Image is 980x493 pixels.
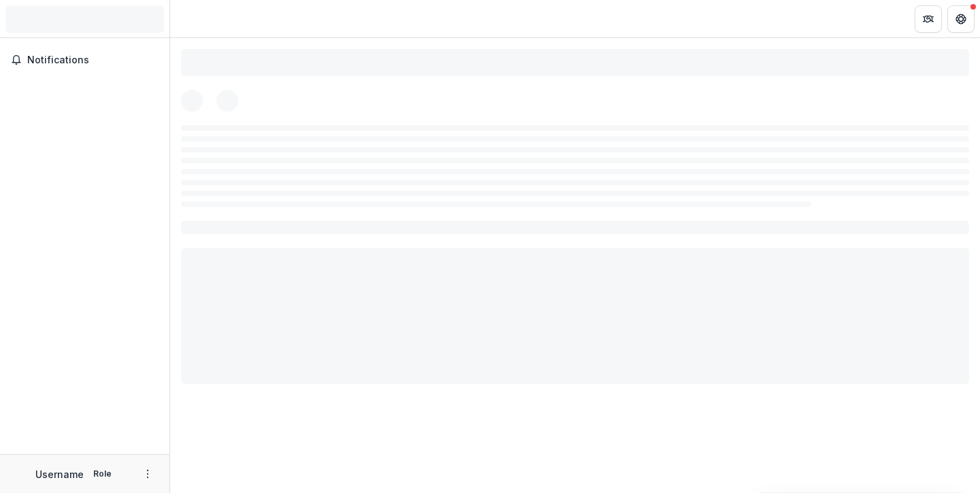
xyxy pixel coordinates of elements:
p: Username [35,467,84,481]
p: Role [89,468,116,480]
button: More [140,466,156,482]
button: Notifications [5,49,164,71]
span: Notifications [27,54,159,66]
button: Partners [915,5,942,33]
button: Get Help [947,5,975,33]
